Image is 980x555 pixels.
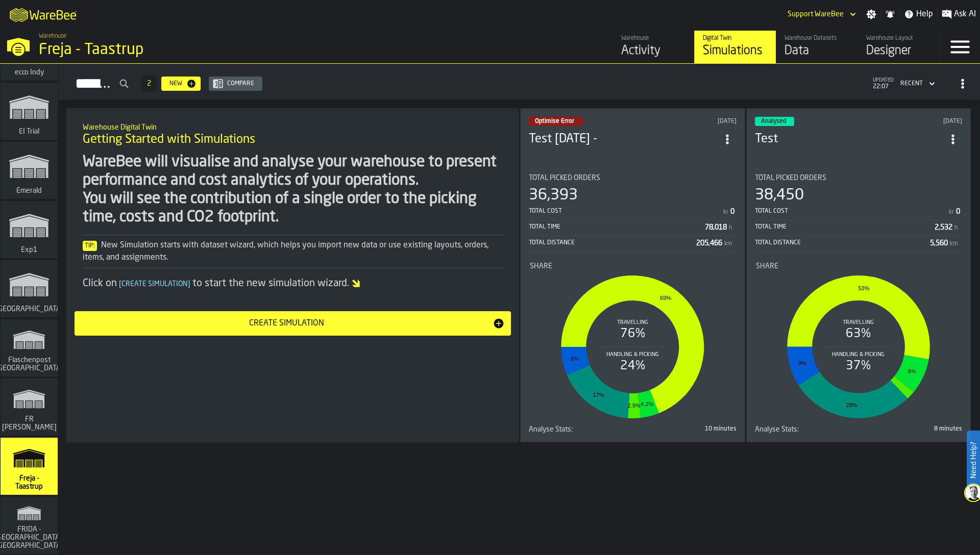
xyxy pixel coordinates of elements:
span: updated: [873,78,894,83]
a: link-to-/wh/i/576ff85d-1d82-4029-ae14-f0fa99bd4ee3/simulations [1,142,58,201]
span: Analysed [761,118,786,124]
div: Title [529,174,737,182]
h2: Sub Title [83,121,503,132]
div: Warehouse Datasets [785,35,849,42]
div: stat-Share [756,262,962,423]
div: Test 2025-08-15 - [529,131,718,147]
div: Title [530,262,736,270]
div: Data [785,43,849,59]
label: Need Help? [968,432,979,489]
div: Designer [866,43,931,59]
div: 36,393 [529,186,578,205]
span: 2 [147,80,151,87]
div: 10 minutes [577,425,737,433]
div: Title [755,174,963,182]
div: status-3 2 [755,117,794,126]
div: Title [756,262,962,270]
div: Title [755,425,799,434]
div: Total Distance [755,239,930,246]
span: Warehouse [39,33,66,40]
div: DropdownMenuValue-Support WareBee [788,10,844,18]
span: Help [916,8,933,20]
section: card-SimulationDashboardCard-optimiseError [529,166,737,434]
div: New [165,80,186,87]
div: Title [529,425,573,434]
span: Share [756,262,778,270]
a: link-to-/wh/i/3db394da-8841-45da-a76e-9528910d25be/simulations [1,83,58,142]
h3: Test [DATE] - [529,131,718,147]
span: Total Picked Orders [755,174,826,182]
span: kr [723,209,728,216]
span: Emerald [14,187,44,195]
div: stat-Share [530,262,736,423]
label: button-toggle-Ask AI [938,8,980,20]
div: ButtonLoadMore-Load More-Prev-First-Last [137,75,161,92]
div: Updated: 15/08/2025, 16:13:24 Created: 09/07/2025, 11:59:15 [660,118,737,125]
span: Tip: [83,241,97,251]
section: card-SimulationDashboardCard-analyzed [755,166,963,434]
div: Stat Value [730,208,734,216]
span: ecco Indy [13,68,46,77]
div: DropdownMenuValue-4 [900,80,923,87]
div: Total Distance [529,239,696,246]
button: button-Compare [209,77,262,91]
div: 38,450 [755,186,804,205]
a: link-to-/wh/i/3eadc3b7-34a2-4087-9a89-6289a5df3a74/simulations [1,379,58,438]
div: 8 minutes [803,425,963,433]
div: WareBee will visualise and analyse your warehouse to present performance and cost analytics of yo... [83,153,503,226]
span: kr [949,209,954,216]
button: button-Create Simulation [75,311,511,336]
div: Updated: 08/06/2025, 22:21:31 Created: 08/06/2025, 19:02:48 [879,118,962,125]
span: Ask AI [954,8,976,20]
a: link-to-/wh/i/b8e8645a-5c77-43f4-8135-27e3a4d97801/simulations [1,260,58,319]
span: Total Picked Orders [529,174,600,182]
div: title-Getting Started with Simulations [75,116,511,153]
div: Stat Value [956,208,960,216]
div: New Simulation starts with dataset wizard, which helps you import new data or use existing layout... [83,239,503,264]
span: h [954,224,958,232]
div: Stat Value [696,239,722,247]
label: button-toggle-Settings [862,9,880,19]
div: Test [755,131,944,147]
label: button-toggle-Notifications [881,9,899,19]
a: link-to-/wh/i/36c4991f-68ef-4ca7-ab45-a2252c911eea/simulations [694,31,776,63]
div: Freja - Taastrup [39,41,314,59]
span: km [724,240,732,247]
span: EI Trial [17,128,41,136]
span: Share [530,262,552,270]
span: Create Simulation [117,281,192,288]
div: Digital Twin [703,35,768,42]
div: Stat Value [705,223,727,232]
div: DropdownMenuValue-4 [896,78,937,90]
a: link-to-/wh/i/36c4991f-68ef-4ca7-ab45-a2252c911eea/designer [857,31,939,63]
div: Total Time [529,223,705,231]
a: link-to-/wh/i/36c4991f-68ef-4ca7-ab45-a2252c911eea/data [776,31,857,63]
div: Stat Value [935,223,952,232]
div: Compare [223,80,258,87]
div: Stat Value [930,239,948,247]
div: Total Cost [755,208,947,215]
span: Analyse Stats: [755,425,799,434]
div: ItemListCard-DashboardItemContainer [746,108,971,442]
div: status-2 2 [529,117,582,126]
div: Create Simulation [81,317,493,330]
h2: button-Simulations [58,64,980,100]
div: stat-Total Picked Orders [755,174,963,252]
label: button-toggle-Help [900,8,937,20]
div: ItemListCard-DashboardItemContainer [520,108,745,442]
div: Simulations [703,43,768,59]
div: Total Time [755,223,935,231]
div: DropdownMenuValue-Support WareBee [783,8,858,20]
div: Warehouse Layout [866,35,931,42]
span: [ [119,281,121,288]
div: Click on to start the new simulation wizard. [83,276,503,291]
span: Analyse Stats: [529,425,573,434]
span: km [950,240,958,247]
a: link-to-/wh/i/a0d9589e-ccad-4b62-b3a5-e9442830ef7e/simulations [1,319,58,379]
div: stat-Analyse Stats: [755,425,963,434]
